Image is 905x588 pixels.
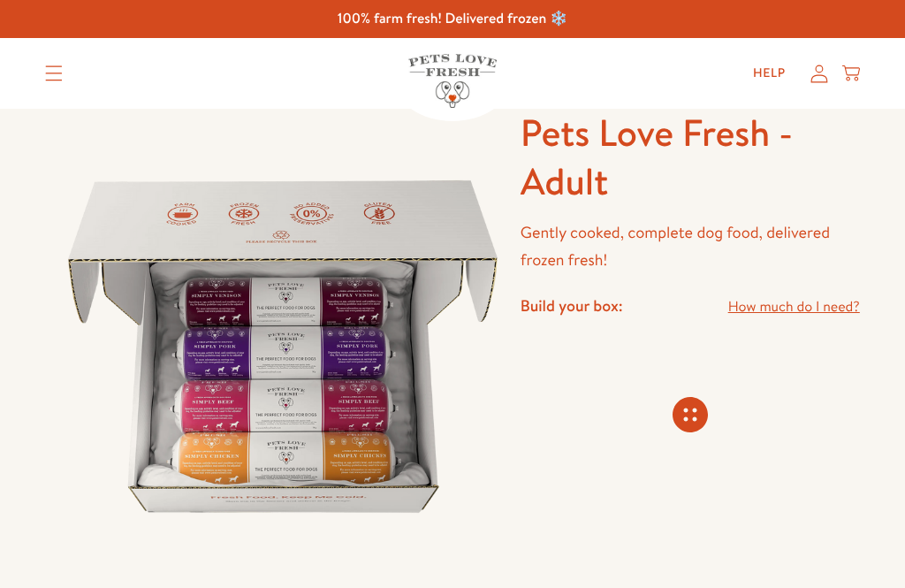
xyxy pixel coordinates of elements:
svg: Connecting store [673,397,708,432]
img: Pets Love Fresh [408,54,497,108]
a: Help [739,56,800,91]
h1: Pets Love Fresh - Adult [521,109,860,205]
summary: Translation missing: en.sections.header.menu [31,51,77,95]
a: How much do I need? [728,295,860,319]
img: Pets Love Fresh - Adult [45,109,521,584]
p: Gently cooked, complete dog food, delivered frozen fresh! [521,219,860,273]
h4: Build your box: [521,295,623,316]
